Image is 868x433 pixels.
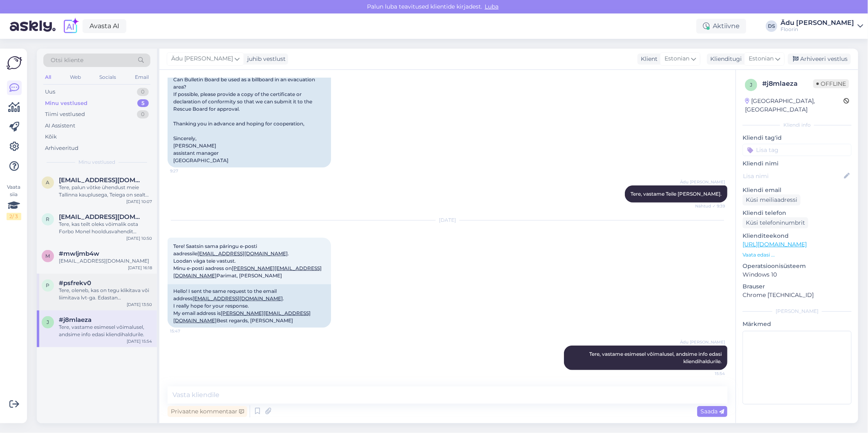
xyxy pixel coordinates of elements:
[694,371,725,377] span: 15:54
[45,133,57,141] div: Kõik
[127,338,152,344] div: [DATE] 15:54
[743,186,852,194] p: Kliendi email
[743,282,852,291] p: Brauser
[59,221,152,235] div: Tere, kas teilt oleks võimalik osta Forbo Monel hooldusvahendit linoleumile? Eelistatult kohe ole...
[137,88,149,96] div: 0
[192,295,283,301] a: [EMAIL_ADDRESS][DOMAIN_NAME]
[743,121,852,129] div: Kliendi info
[45,110,85,118] div: Tiimi vestlused
[59,279,91,287] span: #psfrekv0
[137,99,149,107] div: 5
[45,122,75,130] div: AI Assistent
[743,134,852,142] p: Kliendi tag'id
[745,97,843,114] div: [GEOGRAPHIC_DATA], [GEOGRAPHIC_DATA]
[482,3,501,10] span: Luba
[631,191,722,197] span: Tere, vastame Teile [PERSON_NAME].
[59,176,144,184] span: alant.ehitus@gmail.com
[7,213,21,220] div: 2 / 3
[664,54,689,63] span: Estonian
[7,183,21,220] div: Vaata siia
[68,72,83,83] div: Web
[743,172,842,181] input: Lisa nimi
[766,20,777,32] div: DS
[813,79,849,88] span: Offline
[46,253,50,259] span: m
[78,158,115,166] span: Minu vestlused
[83,19,126,33] a: Avasta AI
[126,199,152,205] div: [DATE] 10:07
[781,20,863,33] a: Ädu [PERSON_NAME]Floorin
[694,203,725,209] span: Nähtud ✓ 9:39
[743,217,808,228] div: Küsi telefoninumbrit
[59,316,92,324] span: #j8mlaeza
[743,262,852,270] p: Operatsioonisüsteem
[707,55,742,63] div: Klienditugi
[126,235,152,241] div: [DATE] 10:50
[173,310,311,324] a: [PERSON_NAME][EMAIL_ADDRESS][DOMAIN_NAME]
[743,159,852,168] p: Kliendi nimi
[171,54,233,63] span: Ädu [PERSON_NAME]
[197,250,288,257] a: [EMAIL_ADDRESS][DOMAIN_NAME]
[47,319,49,325] span: j
[781,26,854,33] div: Floorin
[743,194,801,205] div: Küsi meiliaadressi
[128,265,152,271] div: [DATE] 16:18
[46,282,50,288] span: p
[743,291,852,299] p: Chrome [TECHNICAL_ID]
[59,184,152,199] div: Tere, palun võtke ühendust meie Tallinna kauplusega, Teiega on sealt suheldud.
[51,56,83,65] span: Otsi kliente
[173,265,322,279] a: [PERSON_NAME][EMAIL_ADDRESS][DOMAIN_NAME]
[743,251,852,259] p: Vaata edasi ...
[173,243,322,279] span: Tere! Saatsin sama päringu e-posti aadressile . Loodan väga teie vastust. Minu e-posti aadress on...
[59,287,152,301] div: Tere, oleneb, kas on tegu klikitava või liimitava lvt-ga. Edastan paigaldusjuhendid.
[781,20,854,26] div: Ädu [PERSON_NAME]
[743,144,852,156] input: Lisa tag
[170,328,201,334] span: 15:47
[59,324,152,338] div: Tere, vastame esimesel võimalusel, andsime info edasi kliendihaldurile.
[45,144,78,152] div: Arhiveeritud
[133,72,150,83] div: Email
[170,168,201,174] span: 9:27
[168,7,331,167] div: Hello! Sillamäe Old Town School is interested in purchasing a certain amount of Bulletin Board ma...
[244,55,286,63] div: juhib vestlust
[589,351,723,364] span: Tere, vastame esimesel võimalusel, andsime info edasi kliendihaldurile.
[638,55,658,63] div: Klient
[137,110,149,118] div: 0
[127,301,152,308] div: [DATE] 13:50
[45,99,87,107] div: Minu vestlused
[62,18,79,35] img: explore-ai
[749,54,774,63] span: Estonian
[762,79,813,89] div: # j8mlaeza
[788,54,851,65] div: Arhiveeri vestlus
[7,55,22,71] img: Askly Logo
[168,406,247,417] div: Privaatne kommentaar
[168,284,331,328] div: Hello! I sent the same request to the email address . I really hope for your response. My email a...
[43,72,53,83] div: All
[59,250,99,257] span: #mwljmb4w
[743,320,852,328] p: Märkmed
[743,232,852,240] p: Klienditeekond
[743,209,852,217] p: Kliendi telefon
[743,270,852,279] p: Windows 10
[45,88,55,96] div: Uus
[98,72,118,83] div: Socials
[700,408,724,415] span: Saada
[46,216,50,222] span: r
[696,19,746,33] div: Aktiivne
[743,308,852,315] div: [PERSON_NAME]
[168,216,727,224] div: [DATE]
[46,179,50,185] span: a
[59,213,144,221] span: rausmari85@gmail.com
[680,179,725,185] span: Ädu [PERSON_NAME]
[743,241,807,248] a: [URL][DOMAIN_NAME]
[59,257,152,265] div: [EMAIL_ADDRESS][DOMAIN_NAME]
[750,82,752,88] span: j
[680,339,725,345] span: Ädu [PERSON_NAME]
